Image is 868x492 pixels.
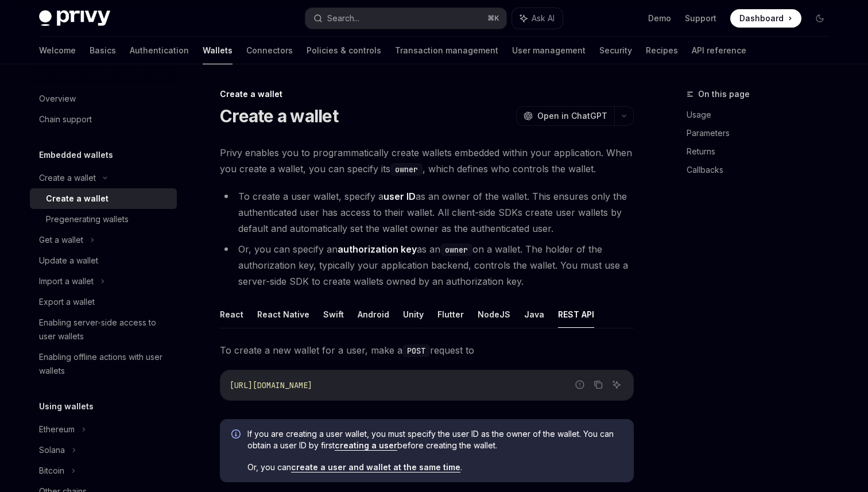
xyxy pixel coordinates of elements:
button: React Native [257,301,309,328]
a: Transaction management [395,37,498,64]
button: React [220,301,243,328]
button: Ask AI [512,8,563,29]
span: Dashboard [739,13,784,24]
span: Or, you can . [247,462,622,473]
a: Support [685,13,716,24]
div: Create a wallet [39,171,96,185]
div: Create a wallet [220,88,634,100]
div: Solana [39,443,65,457]
a: Callbacks [687,161,838,179]
span: If you are creating a user wallet, you must specify the user ID as the owner of the wallet. You c... [247,428,622,451]
div: Search... [327,11,359,25]
a: Pregenerating wallets [30,209,177,230]
div: Enabling offline actions with user wallets [39,350,170,378]
button: Toggle dark mode [811,9,829,28]
button: Search...⌘K [305,8,506,29]
button: Report incorrect code [572,377,587,392]
a: Security [599,37,632,64]
button: Unity [403,301,424,328]
a: Enabling server-side access to user wallets [30,312,177,347]
img: dark logo [39,10,110,26]
button: Ask AI [609,377,624,392]
button: Swift [323,301,344,328]
code: owner [440,243,472,256]
a: Returns [687,142,838,161]
a: Export a wallet [30,292,177,312]
div: Get a wallet [39,233,83,247]
button: Open in ChatGPT [516,106,614,126]
span: Ask AI [532,13,555,24]
a: Recipes [646,37,678,64]
div: Enabling server-side access to user wallets [39,316,170,343]
button: NodeJS [478,301,510,328]
a: User management [512,37,586,64]
div: Export a wallet [39,295,95,309]
a: Create a wallet [30,188,177,209]
a: Usage [687,106,838,124]
a: Overview [30,88,177,109]
span: [URL][DOMAIN_NAME] [230,380,312,390]
a: Wallets [203,37,232,64]
a: Authentication [130,37,189,64]
button: Android [358,301,389,328]
a: Update a wallet [30,250,177,271]
div: Pregenerating wallets [46,212,129,226]
a: Demo [648,13,671,24]
button: Flutter [437,301,464,328]
span: Open in ChatGPT [537,110,607,122]
button: REST API [558,301,594,328]
div: Update a wallet [39,254,98,268]
a: Basics [90,37,116,64]
a: Welcome [39,37,76,64]
code: owner [390,163,423,176]
li: Or, you can specify an as an on a wallet. The holder of the authorization key, typically your app... [220,241,634,289]
span: To create a new wallet for a user, make a request to [220,342,634,358]
div: Bitcoin [39,464,64,478]
a: Connectors [246,37,293,64]
a: Policies & controls [307,37,381,64]
a: creating a user [335,440,397,451]
a: create a user and wallet at the same time [291,462,460,472]
div: Ethereum [39,423,75,436]
span: ⌘ K [487,14,499,23]
a: Enabling offline actions with user wallets [30,347,177,381]
a: Dashboard [730,9,801,28]
h5: Embedded wallets [39,148,113,162]
div: Import a wallet [39,274,94,288]
span: On this page [698,87,750,101]
h1: Create a wallet [220,106,338,126]
a: Chain support [30,109,177,130]
svg: Info [231,429,243,441]
li: To create a user wallet, specify a as an owner of the wallet. This ensures only the authenticated... [220,188,634,237]
h5: Using wallets [39,400,94,413]
code: POST [402,344,430,357]
strong: authorization key [338,243,417,255]
a: API reference [692,37,746,64]
div: Create a wallet [46,192,108,206]
span: Privy enables you to programmatically create wallets embedded within your application. When you c... [220,145,634,177]
a: Parameters [687,124,838,142]
div: Chain support [39,113,92,126]
button: Copy the contents from the code block [591,377,606,392]
strong: user ID [383,191,416,202]
button: Java [524,301,544,328]
div: Overview [39,92,76,106]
